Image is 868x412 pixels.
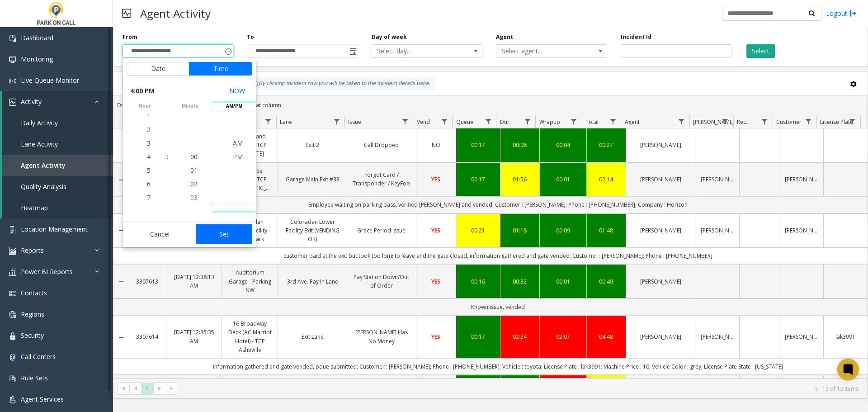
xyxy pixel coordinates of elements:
[592,277,621,286] a: 00:49
[330,115,343,128] a: Lane Filter Menu
[9,269,16,276] img: 'icon'
[196,224,253,244] button: Set
[785,332,818,341] a: [PERSON_NAME]
[113,278,128,285] a: Collapse Details
[632,141,689,149] a: [PERSON_NAME]
[353,170,410,188] a: Forgot Card / Transponder / KeyFob
[431,278,440,285] span: YES
[9,311,16,318] img: 'icon'
[123,103,167,109] span: hour
[141,383,153,395] span: Page 1
[9,354,16,361] img: 'icon'
[701,332,734,341] a: [PERSON_NAME]
[545,277,580,286] a: 00:01
[147,193,151,202] span: 7
[147,166,151,175] span: 5
[675,115,688,128] a: Agent Filter Menu
[2,133,113,155] a: Lane Activity
[431,175,440,183] span: YES
[190,180,198,188] span: 02
[128,196,868,213] td: Employee waiting on parking pass, verified [PERSON_NAME] and vended; Customer : [PERSON_NAME]; Ph...
[21,374,48,382] span: Rule Sets
[545,141,580,149] a: 00:04
[482,115,494,128] a: Queue Filter Menu
[113,176,128,184] a: Collapse Details
[846,115,859,128] a: License Plate Filter Menu
[592,332,621,341] a: 04:48
[539,118,560,126] span: Wrapup
[462,175,495,184] a: 00:17
[130,85,155,97] span: 4:00 PM
[9,56,16,63] img: 'icon'
[113,115,868,378] div: Data table
[223,45,233,57] span: Toggle popup
[829,332,862,341] a: lak3991
[431,227,440,234] span: YES
[2,197,113,218] a: Heatmap
[21,33,53,42] span: Dashboard
[128,298,868,315] td: Known issue, vended
[826,9,857,18] a: Logout
[9,396,16,403] img: 'icon'
[592,226,621,235] div: 01:48
[147,152,151,161] span: 4
[21,225,88,233] span: Location Management
[247,77,435,90] div: By clicking Incident row you will be taken to the incident details page.
[506,226,534,235] a: 01:18
[136,2,215,24] h3: Agent Activity
[21,310,44,318] span: Regions
[545,226,580,235] div: 00:09
[21,267,73,276] span: Power BI Reports
[506,175,534,184] a: 01:56
[372,33,407,41] label: Day of week
[456,118,473,126] span: Queue
[21,331,44,340] span: Security
[820,118,853,126] span: License Plate
[462,226,495,235] a: 00:21
[21,76,79,85] span: Live Queue Monitor
[348,45,358,57] span: Toggle popup
[227,268,272,294] a: Auditorium Garage - Parking NW
[500,118,509,126] span: Dur
[184,385,859,393] kendo-pager-info: 1 - 13 of 13 items
[545,175,580,184] div: 00:01
[262,115,274,128] a: Location Filter Menu
[506,277,534,286] a: 00:32
[21,182,66,191] span: Quality Analysis
[283,175,341,184] a: Garage Main Exit #33
[462,332,495,341] div: 00:17
[233,139,243,147] span: AM
[21,246,44,255] span: Reports
[122,2,131,24] img: pageIcon
[621,33,651,41] label: Incident Id
[567,115,580,128] a: Wrapup Filter Menu
[432,141,440,149] span: NO
[399,115,411,128] a: Issue Filter Menu
[21,352,56,361] span: Call Centers
[9,99,16,106] img: 'icon'
[462,277,495,286] a: 00:16
[21,118,58,127] span: Daily Activity
[737,118,747,126] span: Rec.
[190,193,198,202] span: 03
[9,247,16,255] img: 'icon'
[9,332,16,340] img: 'icon'
[607,115,619,128] a: Total Filter Menu
[506,141,534,149] div: 00:06
[353,328,410,345] a: [PERSON_NAME] Has No Money
[462,141,495,149] a: 00:17
[776,118,802,126] span: Customer
[496,33,513,41] label: Agent
[506,332,534,341] a: 02:24
[283,332,341,341] a: Exit Lane
[592,141,621,149] div: 00:27
[283,141,341,149] a: Exit 2
[147,112,151,120] span: 1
